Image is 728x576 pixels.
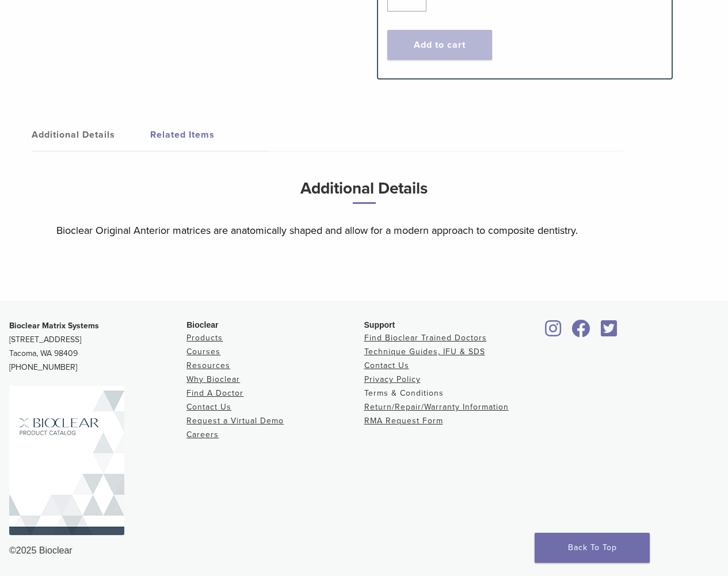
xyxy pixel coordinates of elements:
[186,320,218,329] span: Bioclear
[150,119,269,151] a: Related Items
[568,327,594,338] a: Bioclear
[186,388,243,398] a: Find A Doctor
[9,321,99,331] strong: Bioclear Matrix Systems
[387,30,492,60] button: Add to cart
[364,320,395,329] span: Support
[364,402,509,412] a: Return/Repair/Warranty Information
[364,361,409,370] a: Contact Us
[56,222,672,239] p: Bioclear Original Anterior matrices are anatomically shaped and allow for a modern approach to co...
[186,333,223,343] a: Products
[186,374,240,384] a: Why Bioclear
[364,416,443,426] a: RMA Request Form
[364,374,421,384] a: Privacy Policy
[186,361,230,370] a: Resources
[364,388,444,398] a: Terms & Conditions
[597,327,621,338] a: Bioclear
[364,333,487,343] a: Find Bioclear Trained Doctors
[56,175,672,213] h3: Additional Details
[542,327,566,338] a: Bioclear
[186,347,220,357] a: Courses
[535,533,650,563] a: Back To Top
[9,386,124,535] img: Bioclear
[186,430,219,439] a: Careers
[9,544,719,558] div: ©2025 Bioclear
[9,319,186,374] p: [STREET_ADDRESS] Tacoma, WA 98409 [PHONE_NUMBER]
[364,347,485,357] a: Technique Guides, IFU & SDS
[32,119,150,151] a: Additional Details
[186,402,231,412] a: Contact Us
[186,416,284,426] a: Request a Virtual Demo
